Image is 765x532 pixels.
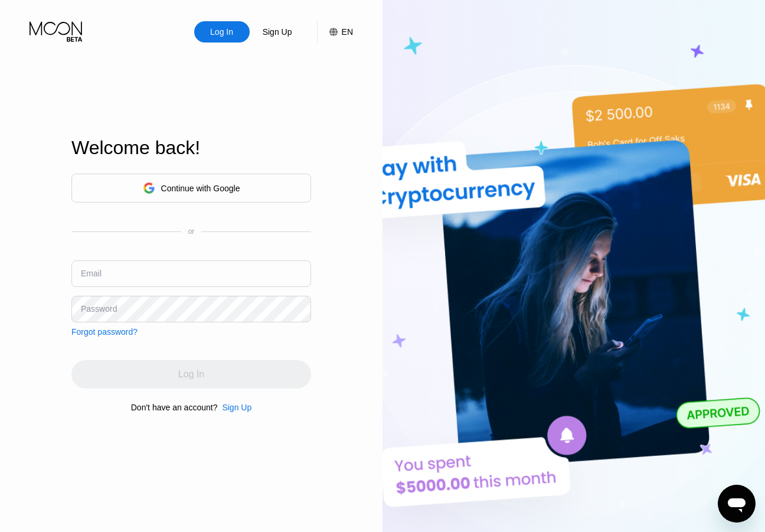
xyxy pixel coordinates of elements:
iframe: Button to launch messaging window [718,485,756,523]
div: Email [81,269,102,278]
div: Forgot password? [71,327,138,337]
div: Sign Up [222,403,251,412]
div: or [188,227,195,236]
div: Password [81,304,117,314]
div: EN [342,27,353,37]
div: EN [317,21,353,43]
div: Log In [194,21,250,43]
div: Welcome back! [71,137,311,159]
div: Continue with Google [161,184,240,193]
div: Sign Up [261,26,293,38]
div: Sign Up [250,21,305,43]
div: Log In [209,26,234,38]
div: Sign Up [217,403,251,412]
div: Don't have an account? [131,403,218,412]
div: Continue with Google [71,174,311,203]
